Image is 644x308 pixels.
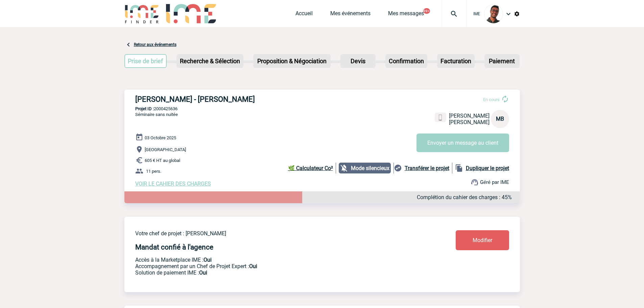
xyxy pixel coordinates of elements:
[135,106,154,111] b: Projet ID :
[449,113,490,119] span: [PERSON_NAME]
[124,106,520,111] p: 2000425636
[146,169,161,174] span: 11 pers.
[135,230,416,237] p: Votre chef de projet : [PERSON_NAME]
[145,158,180,163] span: 605 € HT au global
[437,115,444,121] img: portable.png
[135,263,416,269] p: Prestation payante
[295,10,313,20] a: Accueil
[135,112,178,117] span: Séminaire sans nuitée
[288,163,336,173] a: 🌿 Calculateur Co²
[416,134,509,152] button: Envoyer un message au client
[135,243,213,251] h4: Mandat confié à l'agence
[249,263,257,269] b: Oui
[449,119,490,125] span: [PERSON_NAME]
[438,55,474,67] p: Facturation
[466,165,509,171] b: Dupliquer le projet
[125,55,166,67] p: Prise de brief
[423,8,430,14] button: 99+
[386,55,427,67] p: Confirmation
[484,4,503,23] img: 124970-0.jpg
[339,163,394,173] div: Notifications désactivées
[388,10,424,20] a: Mes messages
[341,55,375,67] p: Devis
[254,55,330,67] p: Proposition & Négociation
[135,181,211,187] a: VOIR LE CAHIER DES CHARGES
[405,165,449,171] b: Transférer le projet
[177,55,243,67] p: Recherche & Sélection
[330,10,371,20] a: Mes événements
[485,55,519,67] p: Paiement
[135,269,416,276] p: Conformité aux process achat client, Prise en charge de la facturation, Mutualisation de plusieur...
[124,4,160,23] img: IME-Finder
[204,257,212,263] b: Oui
[473,237,492,243] span: Modifier
[473,11,480,16] span: IME
[145,147,186,152] span: [GEOGRAPHIC_DATA]
[455,164,463,172] img: file_copy-black-24dp.png
[135,95,338,103] h3: [PERSON_NAME] - [PERSON_NAME]
[480,179,509,185] span: Géré par IME
[496,116,504,122] span: MB
[134,42,176,47] a: Retour aux événements
[351,165,389,171] b: Mode silencieux
[199,269,207,276] b: Oui
[145,135,176,140] span: 03 Octobre 2025
[483,97,500,102] span: En cours
[135,257,416,263] p: Accès à la Marketplace IME :
[288,165,333,171] b: 🌿 Calculateur Co²
[471,178,479,186] img: support.png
